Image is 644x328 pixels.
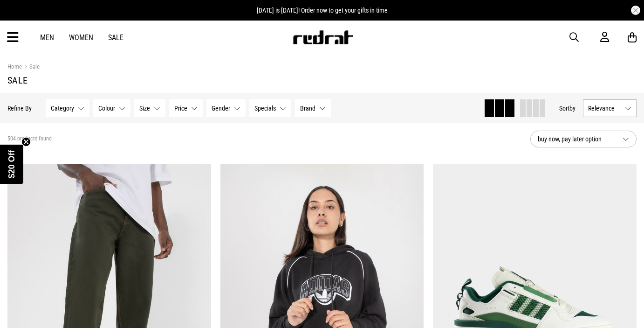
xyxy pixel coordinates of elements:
[7,105,32,112] p: Refine By
[530,131,637,147] button: buy now, pay later option
[169,99,203,117] button: Price
[139,105,150,112] span: Size
[93,99,130,117] button: Colour
[257,7,388,14] span: [DATE] is [DATE]! Order now to get your gifts in time
[134,99,165,117] button: Size
[559,103,575,114] button: Sortby
[295,99,331,117] button: Brand
[21,137,31,147] button: Close teaser
[7,150,16,178] span: $20 Off
[108,33,123,42] a: Sale
[46,99,89,117] button: Category
[22,63,40,72] a: Sale
[254,105,276,112] span: Specials
[300,105,315,112] span: Brand
[569,105,575,112] span: by
[538,133,615,145] span: buy now, pay later option
[7,63,22,70] a: Home
[212,105,230,112] span: Gender
[249,99,291,117] button: Specials
[7,75,637,86] h1: Sale
[174,105,187,112] span: Price
[69,33,93,42] a: Women
[588,105,621,112] span: Relevance
[292,30,354,44] img: Redrat logo
[98,105,115,112] span: Colour
[51,105,74,112] span: Category
[583,99,637,117] button: Relevance
[206,99,246,117] button: Gender
[40,33,54,42] a: Men
[7,135,52,143] span: 504 products found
